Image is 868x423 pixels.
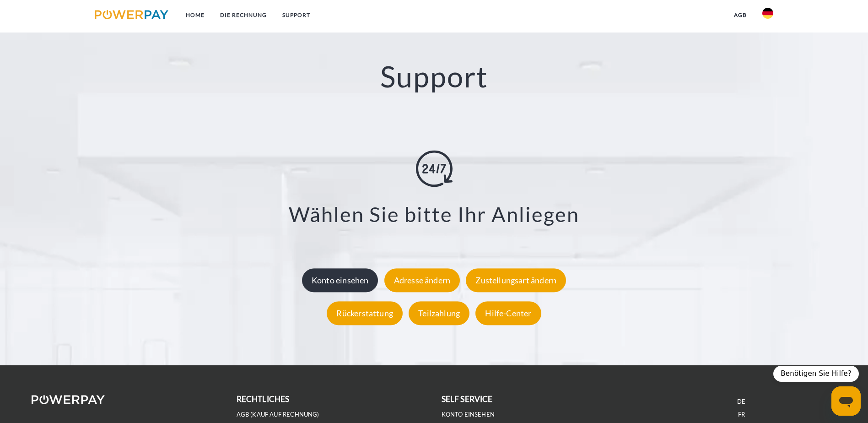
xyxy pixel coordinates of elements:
div: Teilzahlung [409,301,469,325]
a: DE [737,398,745,406]
a: FR [738,411,745,418]
img: de [762,8,773,19]
a: Konto einsehen [300,275,381,285]
div: Hilfe-Center [475,301,541,325]
a: Konto einsehen [442,411,495,418]
div: Zustellungsart ändern [466,268,566,292]
img: logo-powerpay.svg [95,10,168,19]
img: logo-powerpay-white.svg [32,395,105,404]
a: Home [178,7,212,23]
div: Rückerstattung [327,301,403,325]
a: Teilzahlung [406,308,472,318]
a: Adresse ändern [382,275,463,285]
b: self service [442,394,493,404]
h2: Support [43,59,825,95]
iframe: Schaltfläche zum Öffnen des Messaging-Fensters; Konversation läuft [831,386,861,416]
a: Hilfe-Center [473,308,543,318]
a: SUPPORT [275,7,318,23]
div: Adresse ändern [384,268,460,292]
a: AGB (Kauf auf Rechnung) [237,411,319,418]
a: Rückerstattung [324,308,405,318]
img: online-shopping.svg [416,151,453,187]
div: Konto einsehen [302,268,378,292]
div: Benötigen Sie Hilfe? [773,366,859,382]
a: agb [726,7,755,23]
a: Zustellungsart ändern [464,275,568,285]
a: DIE RECHNUNG [212,7,275,23]
b: rechtliches [237,394,290,404]
h3: Wählen Sie bitte Ihr Anliegen [55,202,813,228]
